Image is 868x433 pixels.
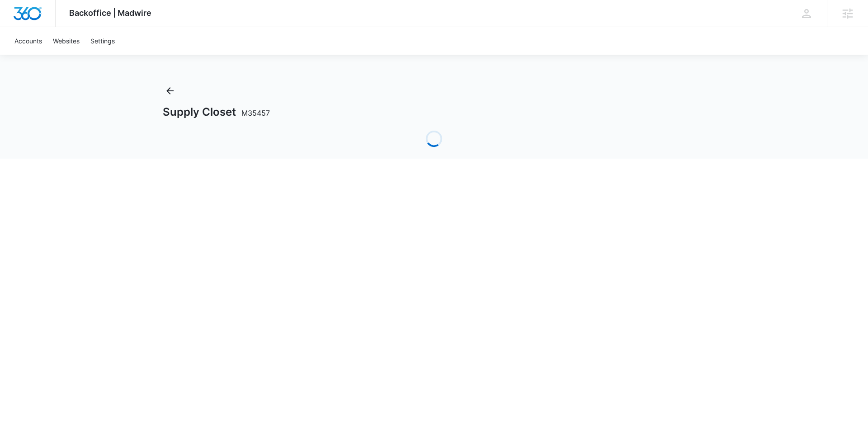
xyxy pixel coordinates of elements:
button: Back [163,84,177,98]
span: Backoffice | Madwire [69,8,151,18]
h1: Supply Closet [163,105,270,119]
a: Accounts [9,27,47,55]
a: Settings [85,27,120,55]
a: Websites [47,27,85,55]
span: M35457 [241,108,270,118]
